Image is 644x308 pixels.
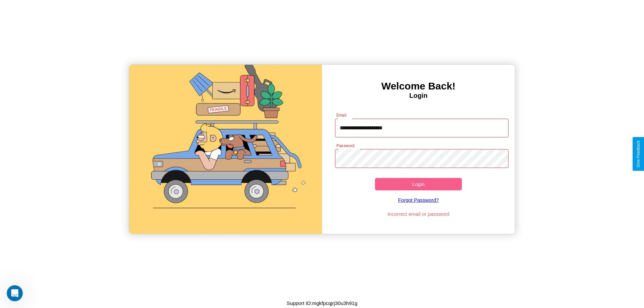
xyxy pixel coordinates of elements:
p: Support ID: mgkfpcqjrj30u3h91g [287,299,358,308]
div: Give Feedback [636,140,641,168]
button: Login [375,178,462,190]
label: Password [336,143,354,148]
label: Email [336,112,347,118]
img: gif [129,65,322,234]
h4: Login [322,92,515,100]
h3: Welcome Back! [322,80,515,92]
a: Forgot Password? [332,190,505,209]
p: Incorrect email or password [332,209,505,219]
iframe: Intercom live chat [7,285,23,301]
